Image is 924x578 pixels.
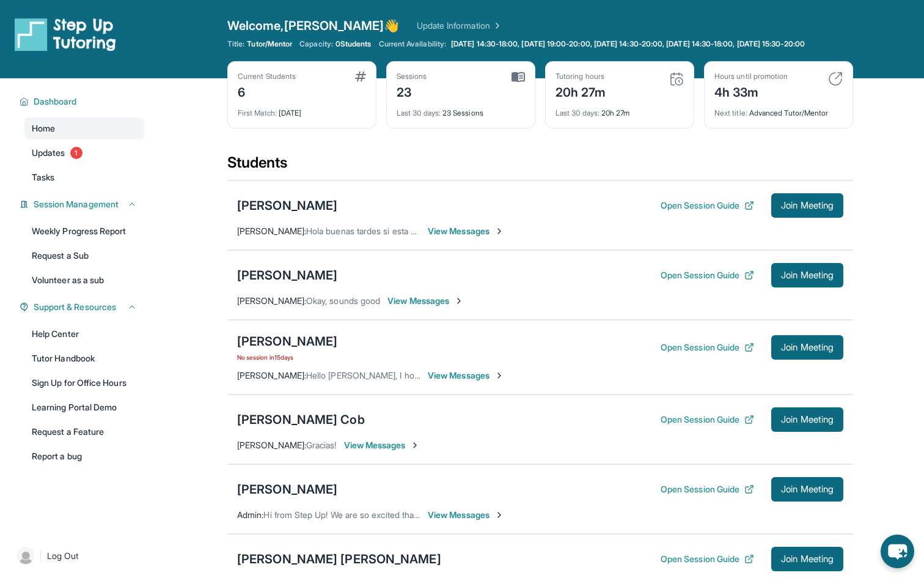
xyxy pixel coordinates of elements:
a: Help Center [24,323,144,345]
span: [PERSON_NAME] : [237,370,306,380]
span: Last 30 days : [555,108,599,117]
button: Join Meeting [771,193,843,218]
div: [PERSON_NAME] [237,267,337,284]
div: [PERSON_NAME] [PERSON_NAME] [237,550,441,568]
div: Hours until promotion [714,72,788,81]
a: [DATE] 14:30-18:00, [DATE] 19:00-20:00, [DATE] 14:30-20:00, [DATE] 14:30-18:00, [DATE] 15:30-20:00 [449,39,807,49]
div: 4h 33m [714,81,788,101]
div: [PERSON_NAME] Cob [237,411,365,428]
span: [DATE] 14:30-18:00, [DATE] 19:00-20:00, [DATE] 14:30-20:00, [DATE] 14:30-18:00, [DATE] 15:30-20:00 [451,39,805,49]
button: Support & Resources [29,301,137,313]
a: Request a Sub [24,245,144,267]
button: Join Meeting [771,263,843,287]
span: Log Out [47,550,79,562]
span: Support & Resources [34,301,116,313]
a: Tasks [24,166,144,188]
img: Chevron-Right [494,371,504,380]
span: Join Meeting [781,272,834,279]
span: Admin : [237,509,263,520]
a: Learning Portal Demo [24,396,144,418]
span: Last 30 days : [397,108,441,117]
a: Volunteer as a sub [24,269,144,291]
div: 20h 27m [555,81,606,101]
button: Open Session Guide [661,553,754,565]
span: View Messages [428,509,504,521]
img: card [669,72,684,86]
img: Chevron Right [490,20,502,32]
a: Weekly Progress Report [24,220,144,242]
div: [PERSON_NAME] [237,481,337,498]
button: chat-button [881,535,914,568]
span: Join Meeting [781,344,834,351]
span: Hello [PERSON_NAME], I hope this message finds you well, [PERSON_NAME] tutoring session will star... [306,370,816,380]
img: Chevron-Right [494,510,504,520]
span: Welcome, [PERSON_NAME] 👋 [227,17,400,34]
button: Open Session Guide [661,413,754,426]
div: Advanced Tutor/Mentor [714,101,843,118]
img: user-img [17,547,34,565]
div: 20h 27m [555,101,684,118]
img: card [828,72,843,86]
span: Capacity: [299,39,333,49]
span: First Match : [238,108,277,117]
button: Session Management [29,198,137,210]
span: [PERSON_NAME] : [237,295,306,306]
div: [PERSON_NAME] [237,197,337,214]
button: Open Session Guide [661,483,754,495]
div: [PERSON_NAME] [237,333,337,350]
img: Chevron-Right [454,296,464,306]
div: 23 [397,81,427,101]
img: logo [15,17,116,51]
img: card [355,72,366,81]
span: View Messages [428,369,504,382]
span: No session in 15 days [237,352,337,362]
span: Current Availability: [379,39,446,49]
span: Join Meeting [781,416,834,423]
div: [DATE] [238,101,366,118]
div: Students [227,153,853,180]
span: View Messages [428,225,504,237]
span: Gracias! [306,440,337,450]
span: Join Meeting [781,555,834,563]
span: Okay, sounds good [306,295,380,306]
span: Tasks [32,171,54,183]
div: Current Students [238,72,296,81]
a: Home [24,117,144,139]
button: Dashboard [29,95,137,108]
a: Sign Up for Office Hours [24,372,144,394]
span: Hola buenas tardes si esta bien gracias [306,226,457,236]
button: Open Session Guide [661,269,754,281]
a: Updates1 [24,142,144,164]
span: 0 Students [335,39,372,49]
span: Session Management [34,198,119,210]
div: 6 [238,81,296,101]
span: [PERSON_NAME] : [237,226,306,236]
span: Join Meeting [781,486,834,493]
div: Tutoring hours [555,72,606,81]
img: Chevron-Right [494,226,504,236]
img: card [512,72,525,83]
span: Home [32,122,55,135]
button: Join Meeting [771,477,843,502]
span: Next title : [714,108,747,117]
span: Join Meeting [781,202,834,209]
span: Title: [227,39,244,49]
button: Open Session Guide [661,199,754,212]
img: Chevron-Right [410,440,420,450]
a: Report a bug [24,445,144,467]
span: Dashboard [34,95,77,108]
a: |Log Out [12,543,144,569]
span: View Messages [387,295,464,307]
span: Tutor/Mentor [247,39,292,49]
button: Join Meeting [771,407,843,432]
span: View Messages [344,439,420,451]
button: Join Meeting [771,547,843,571]
a: Request a Feature [24,421,144,443]
a: Tutor Handbook [24,347,144,369]
a: Update Information [417,20,502,32]
div: Sessions [397,72,427,81]
span: Updates [32,147,65,159]
button: Open Session Guide [661,341,754,354]
div: 23 Sessions [397,101,525,118]
span: [PERSON_NAME] : [237,440,306,450]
